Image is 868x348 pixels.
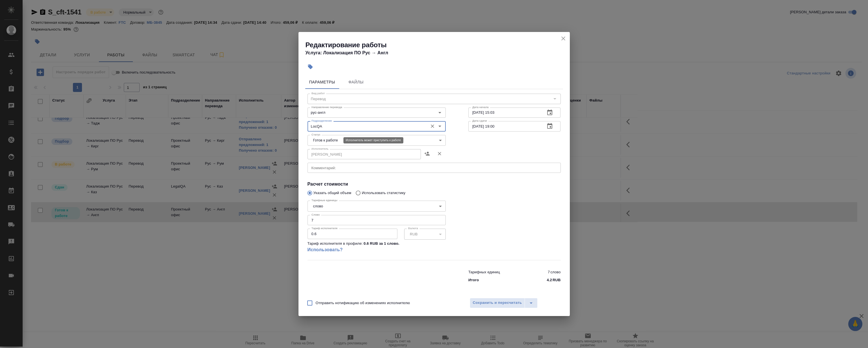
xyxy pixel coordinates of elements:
[308,201,446,211] div: слово
[559,34,568,43] button: close
[308,135,446,146] div: Готов к работе
[306,50,570,56] h4: Услуга: Локализация ПО Рус → Англ
[468,277,479,283] p: Итого
[311,138,340,143] button: Готов к работе
[473,300,522,306] span: Сохранить и пересчитать
[316,300,410,306] span: Отправить нотификацию об изменениях исполнителю
[470,298,525,308] button: Сохранить и пересчитать
[308,241,363,246] p: Тариф исполнителя в профиле:
[421,147,433,160] button: Назначить
[468,269,500,275] p: Тарифных единиц
[436,122,444,130] button: Open
[343,79,370,86] span: Файлы
[363,241,399,246] p: 0.6 RUB за 1 слово .
[428,122,436,130] button: Очистить
[470,298,538,308] div: split button
[408,232,419,237] button: RUB
[309,79,336,86] span: Параметры
[308,246,446,253] a: Использовать?
[433,147,446,160] button: Удалить
[306,40,570,50] h2: Редактирование работы
[311,204,325,209] button: слово
[547,277,552,283] p: 4.2
[404,229,446,239] div: RUB
[550,269,560,275] p: слово
[304,61,317,73] button: Добавить тэг
[553,277,561,283] p: RUB
[436,109,444,117] button: Open
[308,181,561,188] h4: Расчет стоимости
[548,269,550,275] p: 7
